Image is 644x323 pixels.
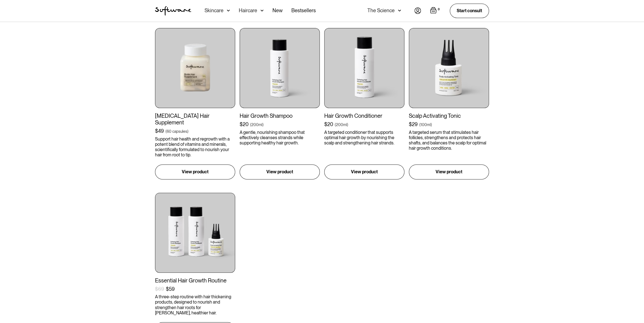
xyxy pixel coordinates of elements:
[155,6,191,16] img: Software Logo
[166,129,167,134] div: (
[155,6,191,16] a: home
[167,129,187,134] div: 60 capsules
[409,28,489,179] a: Scalp Activating Tonic$29(100ml)A targeted serum that stimulates hair follicles, strengthens and ...
[187,129,188,134] div: )
[166,286,175,292] div: $59
[436,169,462,175] p: View product
[409,121,418,127] div: $29
[431,122,432,127] div: )
[437,7,441,12] div: 0
[421,122,431,127] div: 100ml
[240,121,249,127] div: $20
[155,136,235,158] p: Support hair health and regrowth with a potent blend of vitamins and minerals, scientifically for...
[409,130,489,151] p: A targeted serum that stimulates hair follicles, strengthens and protects hair shafts, and balanc...
[240,112,320,119] div: Hair Growth Shampoo
[227,8,230,13] img: arrow down
[419,122,421,127] div: (
[266,169,293,175] p: View product
[324,112,404,119] div: Hair Growth Conditioner
[450,4,489,18] a: Start consult
[182,169,208,175] p: View product
[262,122,264,127] div: )
[347,122,348,127] div: )
[336,122,347,127] div: 200ml
[155,128,164,134] div: $49
[205,8,223,13] div: Skincare
[251,122,262,127] div: 200ml
[367,8,395,13] div: The Science
[155,286,164,292] div: $69
[324,121,333,127] div: $20
[250,122,251,127] div: (
[398,8,401,13] img: arrow down
[155,28,235,179] a: [MEDICAL_DATA] Hair Supplement$49(60 capsules)Support hair health and regrowth with a potent blen...
[324,28,404,179] a: Hair Growth Conditioner$20(200ml)A targeted conditioner that supports optimal hair growth by nour...
[240,28,320,179] a: Hair Growth Shampoo$20(200ml)A gentle, nourishing shampoo that effectively cleanses strands while...
[430,7,441,15] a: Open empty cart
[351,169,378,175] p: View product
[240,130,320,146] p: A gentle, nourishing shampoo that effectively cleanses strands while supporting healthy hair growth.
[239,8,257,13] div: Haircare
[155,294,235,316] p: A three-step routine with hair thickening products, designed to nourish and strengthen hair roots...
[260,8,264,13] img: arrow down
[155,112,235,126] div: [MEDICAL_DATA] Hair Supplement
[335,122,336,127] div: (
[324,130,404,146] p: A targeted conditioner that supports optimal hair growth by nourishing the scalp and strengthenin...
[155,277,235,284] div: Essential Hair Growth Routine
[409,112,489,119] div: Scalp Activating Tonic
